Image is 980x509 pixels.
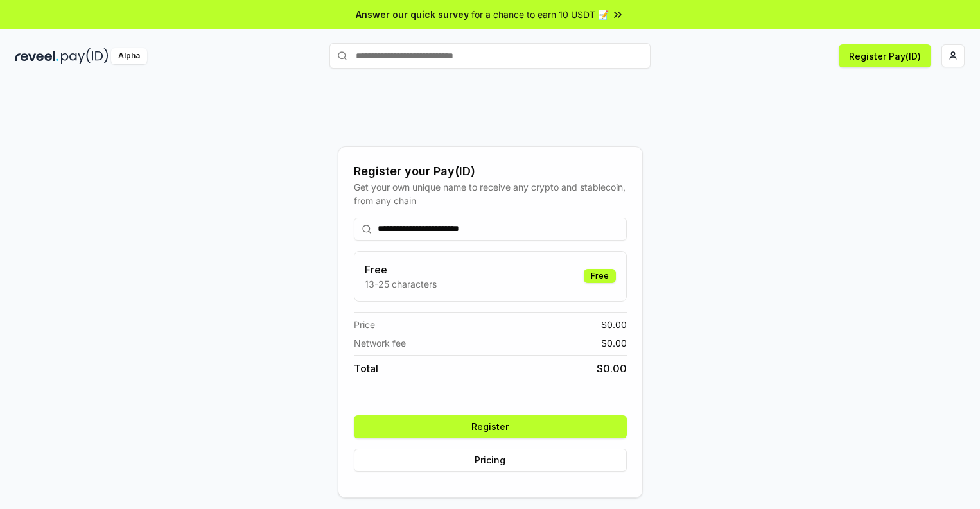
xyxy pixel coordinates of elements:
[354,415,627,438] button: Register
[354,449,627,472] button: Pricing
[365,262,437,277] h3: Free
[354,336,406,350] span: Network fee
[597,361,627,376] span: $ 0.00
[356,8,469,21] span: Answer our quick survey
[601,336,627,350] span: $ 0.00
[354,361,378,376] span: Total
[839,44,931,67] button: Register Pay(ID)
[471,8,609,21] span: for a chance to earn 10 USDT 📝
[354,318,375,331] span: Price
[111,48,147,64] div: Alpha
[601,318,627,331] span: $ 0.00
[354,180,627,207] div: Get your own unique name to receive any crypto and stablecoin, from any chain
[15,48,58,64] img: reveel_dark
[354,162,627,180] div: Register your Pay(ID)
[365,277,437,291] p: 13-25 characters
[61,48,109,64] img: pay_id
[584,269,616,283] div: Free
